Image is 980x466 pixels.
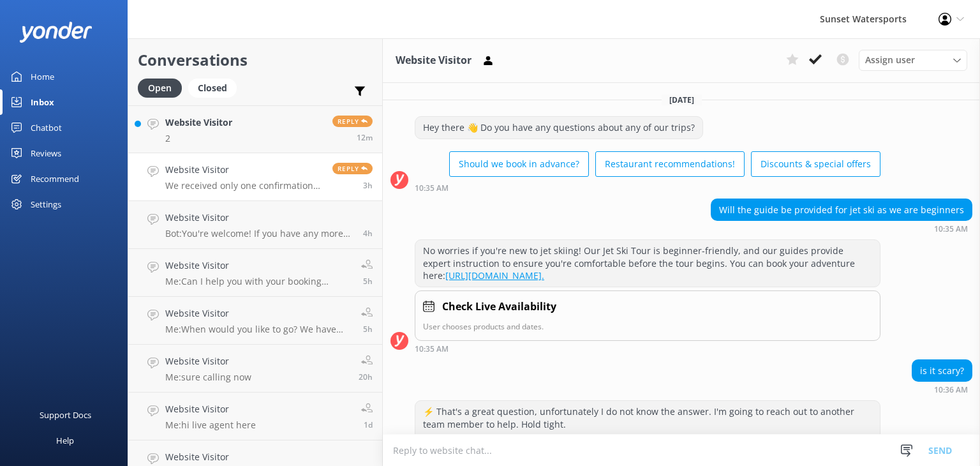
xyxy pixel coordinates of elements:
div: Sep 28 2025 09:35am (UTC -05:00) America/Cancun [711,224,972,233]
div: Will the guide be provided for jet ski as we are beginners [711,199,972,221]
a: Website VisitorWe received only one confirmation emailReply3h [128,153,382,201]
span: Sep 27 2025 05:34pm (UTC -05:00) America/Cancun [359,372,373,382]
span: Sep 28 2025 10:33am (UTC -05:00) America/Cancun [363,180,373,191]
div: Help [56,428,74,453]
div: No worries if you're new to jet skiing! Our Jet Ski Tour is beginner-friendly, and our guides pro... [415,240,880,287]
div: Closed [188,79,237,98]
div: Inbox [31,89,54,115]
span: Sep 28 2025 08:52am (UTC -05:00) America/Cancun [363,276,373,287]
strong: 10:36 AM [934,386,968,394]
h2: Conversations [138,48,373,72]
div: Sep 28 2025 09:35am (UTC -05:00) America/Cancun [415,183,880,192]
a: Website VisitorMe:sure calling now20h [128,345,382,393]
h4: Website Visitor [165,306,352,320]
div: Settings [31,192,61,217]
div: Support Docs [40,402,91,428]
h4: Check Live Availability [442,299,556,315]
div: Chatbot [31,115,62,140]
p: Me: hi live agent here [165,419,256,431]
a: Website VisitorMe:When would you like to go? We have lots of availability [DATE]!5h [128,297,382,345]
a: [URL][DOMAIN_NAME]. [445,269,544,282]
p: User chooses products and dates. [423,320,872,333]
strong: 10:35 AM [415,184,449,192]
h4: Website Visitor [165,402,256,416]
span: Sep 28 2025 08:38am (UTC -05:00) America/Cancun [363,324,373,334]
span: Reply [332,116,373,127]
a: Open [138,80,188,94]
button: Restaurant recommendations! [595,151,745,177]
div: is it scary? [912,360,972,382]
h4: Website Visitor [165,116,232,130]
p: Me: Can I help you with your booking [DATE]? Im live and in [GEOGRAPHIC_DATA] to help out. My nam... [165,276,352,287]
div: Hey there 👋 Do you have any questions about any of our trips? [415,117,702,139]
a: Website VisitorMe:hi live agent here1d [128,393,382,440]
span: Reply [332,163,373,174]
p: Me: sure calling now [165,372,251,383]
div: Assign User [859,50,967,70]
a: Website VisitorMe:Can I help you with your booking [DATE]? Im live and in [GEOGRAPHIC_DATA] to he... [128,249,382,297]
h4: Website Visitor [165,354,251,368]
a: Website Visitor2Reply12m [128,105,382,153]
h4: Website Visitor [165,259,352,273]
strong: 10:35 AM [415,345,449,353]
span: Sep 27 2025 12:38pm (UTC -05:00) America/Cancun [364,419,373,430]
h4: Website Visitor [165,163,323,177]
span: Sep 28 2025 01:51pm (UTC -05:00) America/Cancun [357,132,373,143]
strong: 10:35 AM [934,225,968,233]
div: ⚡ That's a great question, unfortunately I do not know the answer. I'm going to reach out to anot... [415,401,880,435]
p: We received only one confirmation email [165,180,323,192]
span: Assign user [865,53,915,67]
img: yonder-white-logo.png [19,22,93,43]
span: [DATE] [662,94,702,105]
div: Recommend [31,166,79,192]
a: Website VisitorBot:You're welcome! If you have any more questions or need further assistance, fee... [128,201,382,249]
div: Reviews [31,140,61,166]
button: Discounts & special offers [751,151,880,177]
div: Open [138,79,182,98]
div: Sep 28 2025 09:35am (UTC -05:00) America/Cancun [415,344,880,353]
p: Bot: You're welcome! If you have any more questions or need further assistance, feel free to ask.... [165,228,353,239]
p: 2 [165,133,232,144]
div: Home [31,64,54,89]
span: Sep 28 2025 09:15am (UTC -05:00) America/Cancun [363,228,373,239]
p: Me: When would you like to go? We have lots of availability [DATE]! [165,324,352,335]
a: Closed [188,80,243,94]
h4: Website Visitor [165,450,354,464]
div: Sep 28 2025 09:36am (UTC -05:00) America/Cancun [912,385,972,394]
h4: Website Visitor [165,211,353,225]
button: Should we book in advance? [449,151,589,177]
h3: Website Visitor [396,52,471,69]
